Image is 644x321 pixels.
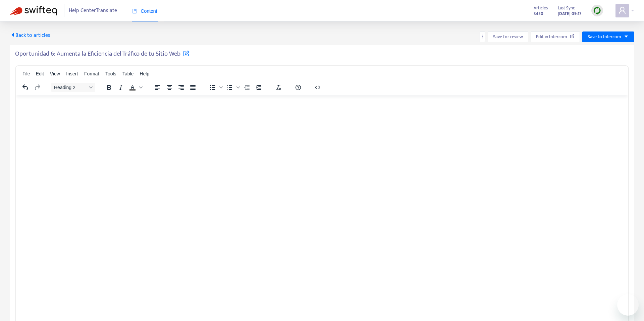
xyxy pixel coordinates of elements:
[588,33,621,41] span: Save to Intercom
[115,83,126,92] button: Italic
[54,85,87,90] span: Heading 2
[50,71,60,76] span: View
[493,33,523,41] span: Save for review
[617,294,639,316] iframe: Button to launch messaging window
[531,31,580,42] button: Edit in Intercom
[241,83,253,92] button: Decrease indent
[558,4,575,12] span: Last Sync
[253,83,264,92] button: Increase indent
[207,83,224,92] div: Bullet list
[66,71,78,76] span: Insert
[36,71,44,76] span: Edit
[69,4,117,17] span: Help Center Translate
[480,34,485,39] span: more
[132,9,137,13] span: book
[534,10,543,17] strong: 3450
[20,83,31,92] button: Undo
[152,83,163,92] button: Align left
[22,71,30,76] span: File
[84,71,99,76] span: Format
[187,83,199,92] button: Justify
[488,31,528,42] button: Save for review
[10,6,57,15] img: Swifteq
[558,10,581,17] strong: [DATE] 09:17
[103,83,115,92] button: Bold
[593,6,601,15] img: sync.dc5367851b00ba804db3.png
[618,6,626,14] span: user
[32,83,43,92] button: Redo
[224,83,241,92] div: Numbered list
[105,71,116,76] span: Tools
[122,71,133,76] span: Table
[175,83,187,92] button: Align right
[10,31,50,40] span: Back to articles
[292,83,304,92] button: Help
[127,83,144,92] div: Text color Black
[273,83,284,92] button: Clear formatting
[582,31,634,42] button: Save to Intercomcaret-down
[624,34,629,39] span: caret-down
[140,71,149,76] span: Help
[15,50,190,58] h5: Oportunidad 6: Aumenta la Eficiencia del Tráfico de tu Sitio Web
[132,8,157,14] span: Content
[536,33,567,41] span: Edit in Intercom
[10,32,15,38] span: caret-left
[480,31,485,42] button: more
[534,4,548,12] span: Articles
[51,83,95,92] button: Block Heading 2
[164,83,175,92] button: Align center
